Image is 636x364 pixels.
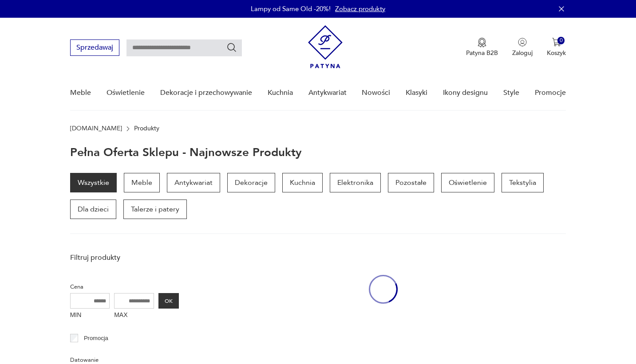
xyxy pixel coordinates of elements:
[160,76,252,110] a: Dekoracje i przechowywanie
[512,38,533,57] button: Zaloguj
[335,4,385,13] a: Zobacz produkty
[330,173,381,192] a: Elektronika
[70,309,110,323] label: MIN
[227,173,275,192] a: Dekoracje
[114,309,154,323] label: MAX
[70,253,179,262] p: Filtruj produkty
[552,38,561,47] img: Ikona koszyka
[557,37,565,44] div: 0
[308,25,343,68] img: Patyna - sklep z meblami i dekoracjami vintage
[466,38,498,57] a: Ikona medaluPatyna B2B
[70,173,117,192] a: Wszystkie
[388,173,434,192] a: Pozostałe
[226,42,237,53] button: Szukaj
[70,146,302,159] h1: Pełna oferta sklepu - najnowsze produkty
[70,282,179,292] p: Cena
[441,173,494,192] a: Oświetlenie
[70,125,122,132] a: [DOMAIN_NAME]
[70,45,119,51] a: Sprzedawaj
[478,38,486,47] img: Ikona medalu
[70,76,91,110] a: Meble
[167,173,220,192] a: Antykwariat
[466,49,498,57] p: Patyna B2B
[547,38,566,57] button: 0Koszyk
[503,76,519,110] a: Style
[369,248,398,330] div: oval-loading
[70,200,116,219] a: Dla dzieci
[512,49,533,57] p: Zaloguj
[535,76,566,110] a: Promocje
[308,76,347,110] a: Antykwariat
[70,39,119,56] button: Sprzedawaj
[84,333,108,343] p: Promocja
[268,76,293,110] a: Kuchnia
[158,293,179,309] button: OK
[502,173,544,192] a: Tekstylia
[282,173,323,192] a: Kuchnia
[443,76,488,110] a: Ikony designu
[123,200,187,219] a: Talerze i patery
[362,76,390,110] a: Nowości
[124,173,160,192] a: Meble
[406,76,427,110] a: Klasyki
[518,38,527,47] img: Ikonka użytkownika
[547,49,566,57] p: Koszyk
[251,4,331,13] p: Lampy od Same Old -20%!
[466,38,498,57] button: Patyna B2B
[134,125,159,132] p: Produkty
[107,76,145,110] a: Oświetlenie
